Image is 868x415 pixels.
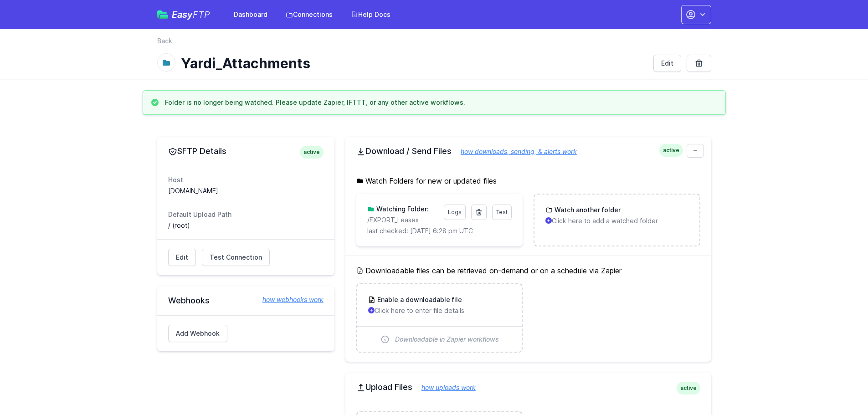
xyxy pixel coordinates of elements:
a: Edit [168,249,196,266]
a: Dashboard [228,6,273,23]
h3: Watch another folder [553,205,621,215]
a: Add Webhook [168,325,227,342]
span: FTP [193,9,210,20]
a: Logs [444,205,466,220]
h2: Webhooks [168,295,324,306]
dt: Default Upload Path [168,210,324,219]
dt: Host [168,175,324,184]
h3: Folder is no longer being watched. Please update Zapier, IFTTT, or any other active workflows. [165,98,465,107]
h2: Download / Send Files [356,146,700,157]
a: how uploads work [412,384,476,391]
h2: Upload Files [356,382,700,393]
span: Easy [172,10,210,19]
a: Test [492,205,512,220]
p: last checked: [DATE] 6:28 pm UTC [367,226,512,236]
span: Downloadable in Zapier workflows [395,335,499,344]
a: Connections [280,6,338,23]
span: Test Connection [210,253,262,262]
h5: Downloadable files can be retrieved on-demand or on a schedule via Zapier [356,265,700,276]
p: Click here to enter file details [368,306,511,315]
nav: Breadcrumb [157,36,711,51]
dd: / (root) [168,221,324,230]
h1: Yardi_Attachments [181,55,646,72]
a: EasyFTP [157,10,210,19]
a: Edit [653,55,681,72]
a: how webhooks work [253,295,324,304]
a: Test Connection [202,249,270,266]
dd: [DOMAIN_NAME] [168,186,324,195]
img: easyftp_logo.png [157,10,168,19]
h5: Watch Folders for new or updated files [356,175,700,186]
a: Watch another folder Click here to add a watched folder [534,195,699,236]
a: Back [157,36,172,46]
a: Enable a downloadable file Click here to enter file details Downloadable in Zapier workflows [357,284,522,352]
p: Click here to add a watched folder [545,216,688,225]
p: /EXPORT_Leases [367,215,438,225]
span: Test [496,209,508,215]
a: Help Docs [345,6,396,23]
span: active [677,382,700,395]
h3: Watching Folder: [375,205,429,214]
span: active [300,146,324,159]
h2: SFTP Details [168,146,324,157]
a: how downloads, sending, & alerts work [452,148,577,155]
span: active [659,144,683,157]
h3: Enable a downloadable file [375,295,462,304]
